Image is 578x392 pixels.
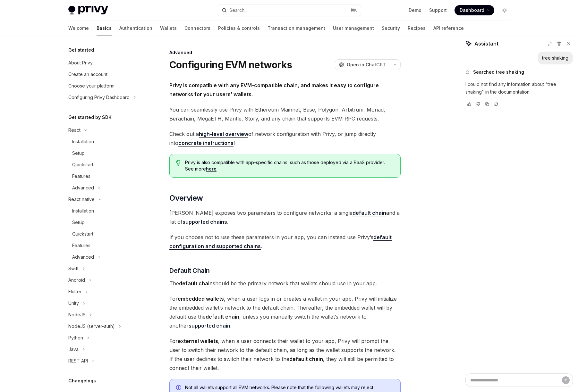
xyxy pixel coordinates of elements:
[169,129,401,147] span: Check out a of network configuration with Privy, or jump directly into !
[455,5,494,15] a: Dashboard
[72,207,94,215] div: Installation
[68,46,94,54] h5: Get started
[353,210,386,216] a: default chain
[460,7,484,13] span: Dashboard
[68,334,83,342] div: Python
[68,322,115,330] div: NodeJS (server-auth)
[169,105,401,123] span: You can seamlessly use Privy with Ethereum Mainnet, Base, Polygon, Arbitrum, Monad, Berachain, Me...
[347,62,386,68] span: Open in ChatGPT
[178,140,234,146] a: concrete instructions
[63,205,145,217] a: Installation
[218,21,260,36] a: Policies & controls
[68,196,95,203] div: React native
[119,21,152,36] a: Authentication
[473,69,524,75] span: Searched tree shaking
[206,166,217,172] a: here
[63,171,145,182] a: Features
[63,57,145,69] a: About Privy
[68,276,85,284] div: Android
[178,338,218,344] strong: external wallets
[68,299,79,307] div: Unity
[169,49,401,56] div: Advanced
[68,113,112,121] h5: Get started by SDK
[268,21,325,36] a: Transaction management
[68,311,86,319] div: NodeJS
[382,21,400,36] a: Security
[542,55,568,61] div: tree shaking
[353,210,386,216] strong: default chain
[63,159,145,171] a: Quickstart
[72,138,94,146] div: Installation
[465,80,573,96] p: I could not find any information about "tree shaking" in the documentation.
[68,126,81,134] div: React
[183,219,227,225] strong: supported chains
[72,172,90,180] div: Features
[169,233,401,251] span: If you choose not to use these parameters in your app, you can instead use Privy’s .
[183,219,227,225] a: supported chains
[169,337,401,372] span: For , when a user connects their wallet to your app, Privy will prompt the user to switch their n...
[63,217,145,228] a: Setup
[72,230,93,238] div: Quickstart
[179,280,213,287] strong: default chain
[499,5,510,15] button: Toggle dark mode
[229,6,247,14] div: Search...
[68,265,79,272] div: Swift
[68,288,81,296] div: Flutter
[63,240,145,251] a: Features
[217,4,361,16] button: Search...⌘K
[433,21,464,36] a: API reference
[409,7,421,13] a: Demo
[189,322,230,329] a: supported chain
[68,357,88,365] div: REST API
[68,59,93,67] div: About Privy
[160,21,177,36] a: Wallets
[178,296,224,302] strong: embedded wallets
[72,184,94,192] div: Advanced
[63,147,145,159] a: Setup
[169,82,379,97] strong: Privy is compatible with any EVM-compatible chain, and makes it easy to configure networks for yo...
[169,208,401,226] span: [PERSON_NAME] exposes two parameters to configure networks: a single and a list of .
[429,7,447,13] a: Support
[63,69,145,80] a: Create an account
[184,21,210,36] a: Connectors
[72,253,94,261] div: Advanced
[465,69,573,75] button: Searched tree shaking
[185,159,394,172] span: Privy is also compatible with app-specific chains, such as those deployed via a RaaS provider. Se...
[176,160,181,166] svg: Tip
[72,149,85,157] div: Setup
[408,21,426,36] a: Recipes
[97,21,112,36] a: Basics
[169,59,292,71] h1: Configuring EVM networks
[474,40,498,47] span: Assistant
[169,279,401,288] span: The should be the primary network that wallets should use in your app.
[68,94,130,101] div: Configuring Privy Dashboard
[68,21,89,36] a: Welcome
[169,193,203,203] span: Overview
[350,8,357,13] span: ⌘ K
[63,136,145,147] a: Installation
[289,356,323,362] strong: default chain
[68,71,107,78] div: Create an account
[63,80,145,92] a: Choose your platform
[562,376,570,384] button: Send message
[68,82,115,90] div: Choose your platform
[206,313,239,320] strong: default chain
[199,131,248,138] a: high-level overview
[169,294,401,330] span: For , when a user logs in or creates a wallet in your app, Privy will initialize the embedded wal...
[333,21,374,36] a: User management
[72,242,90,249] div: Features
[68,346,79,353] div: Java
[68,6,108,15] img: light logo
[72,219,85,226] div: Setup
[169,266,210,275] span: Default Chain
[63,228,145,240] a: Quickstart
[72,161,93,169] div: Quickstart
[68,377,96,385] h5: Changelogs
[335,59,390,70] button: Open in ChatGPT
